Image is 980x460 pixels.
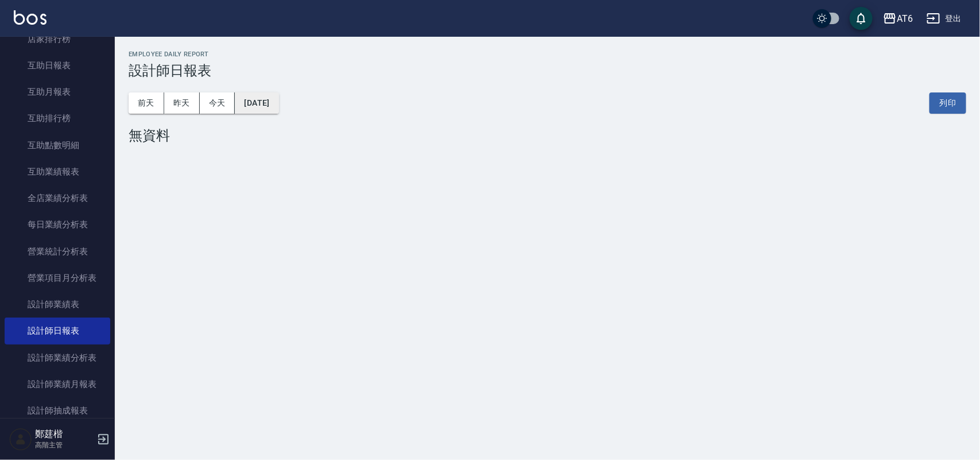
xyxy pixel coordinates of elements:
[200,92,235,114] button: 今天
[5,185,110,211] a: 全店業績分析表
[164,92,200,114] button: 昨天
[5,159,110,185] a: 互助業績報表
[14,10,47,25] img: Logo
[5,265,110,291] a: 營業項目月分析表
[5,238,110,265] a: 營業統計分析表
[9,428,32,451] img: Person
[922,8,966,29] button: 登出
[5,79,110,105] a: 互助月報表
[35,428,94,440] h5: 鄭莛楷
[5,318,110,344] a: 設計師日報表
[878,7,917,30] button: AT6
[5,345,110,371] a: 設計師業績分析表
[929,92,966,114] button: 列印
[5,105,110,132] a: 互助排行榜
[897,11,913,26] div: AT6
[129,51,966,58] h2: Employee Daily Report
[129,92,164,114] button: 前天
[235,92,278,114] button: [DATE]
[5,26,110,52] a: 店家排行榜
[5,211,110,238] a: 每日業績分析表
[129,127,966,144] div: 無資料
[5,132,110,159] a: 互助點數明細
[850,7,873,30] button: save
[129,63,966,79] h3: 設計師日報表
[5,371,110,397] a: 設計師業績月報表
[5,397,110,424] a: 設計師抽成報表
[5,52,110,79] a: 互助日報表
[5,291,110,318] a: 設計師業績表
[35,440,94,450] p: 高階主管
